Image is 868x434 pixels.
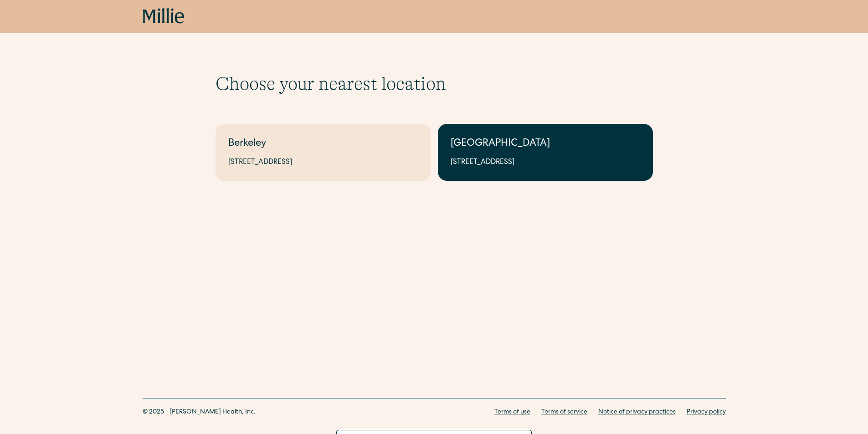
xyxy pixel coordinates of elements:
div: Berkeley [228,137,418,152]
a: Berkeley[STREET_ADDRESS] [216,124,431,181]
a: Notice of privacy practices [598,408,676,417]
div: © 2025 - [PERSON_NAME] Health, Inc. [143,408,256,417]
a: Terms of use [494,408,530,417]
a: [GEOGRAPHIC_DATA][STREET_ADDRESS] [438,124,653,181]
h1: Choose your nearest location [216,73,653,95]
div: [STREET_ADDRESS] [228,157,418,168]
div: [STREET_ADDRESS] [451,157,640,168]
a: Privacy policy [687,408,726,417]
div: [GEOGRAPHIC_DATA] [451,137,640,152]
a: Terms of service [541,408,587,417]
